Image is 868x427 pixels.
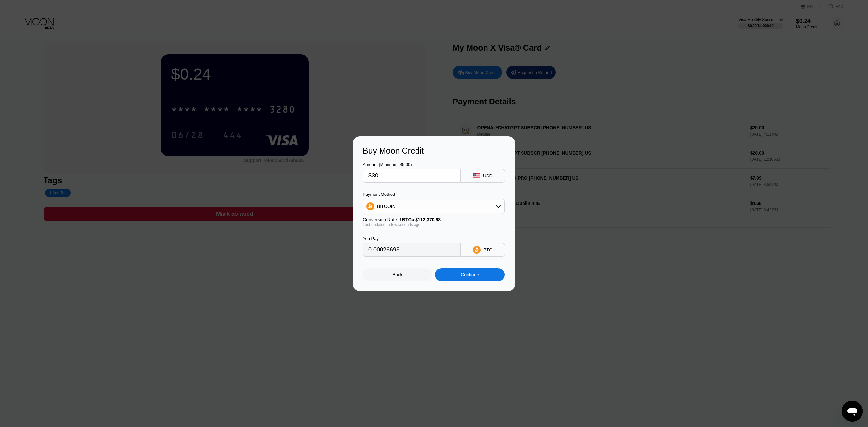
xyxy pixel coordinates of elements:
[363,268,432,281] div: Back
[483,173,493,178] div: USD
[368,169,455,182] input: $0.00
[363,162,461,167] div: Amount (Minimum: $5.00)
[842,401,863,422] iframe: לחצן לפתיחת חלון הודעות הטקסט
[399,217,441,222] span: 1 BTC ≈ $112,370.68
[393,272,403,277] div: Back
[363,236,461,241] div: You Pay
[363,200,504,213] div: BITCOIN
[377,204,396,209] div: BITCOIN
[363,222,505,227] div: Last updated: a few seconds ago
[363,217,505,222] div: Conversion Rate:
[483,247,492,252] div: BTC
[363,146,505,156] div: Buy Moon Credit
[363,192,505,197] div: Payment Method
[461,272,479,277] div: Continue
[435,268,505,281] div: Continue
